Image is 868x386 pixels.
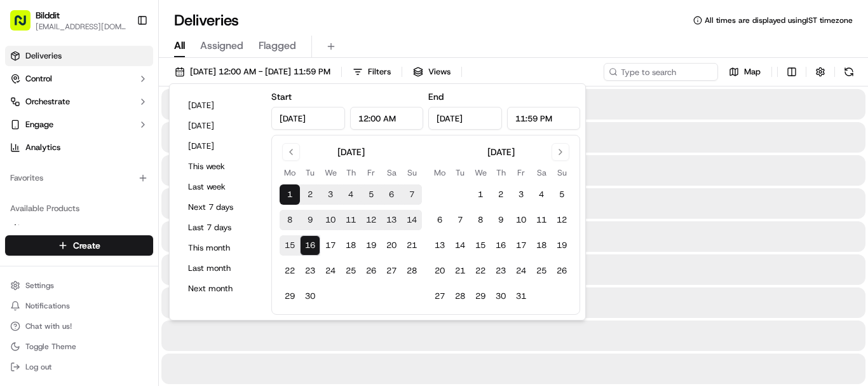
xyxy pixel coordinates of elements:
button: 6 [430,210,450,230]
button: 22 [470,261,491,281]
button: 20 [381,235,402,256]
button: This month [182,239,259,257]
span: Analytics [25,142,60,153]
span: All times are displayed using IST timezone [705,15,853,25]
button: Bilddit[EMAIL_ADDRESS][DOMAIN_NAME] [5,5,132,36]
button: 24 [320,261,341,281]
span: Notifications [25,301,70,311]
button: 14 [450,235,470,256]
div: [DATE] [337,146,365,158]
button: [DATE] [182,97,259,114]
button: 27 [430,286,450,307]
button: 17 [511,235,531,256]
button: 3 [320,184,341,205]
span: [DATE] 12:00 AM - [DATE] 11:59 PM [190,66,330,78]
button: 5 [552,184,572,205]
button: 29 [280,286,300,307]
th: Sunday [552,166,572,179]
button: 22 [280,261,300,281]
button: 13 [430,235,450,256]
button: 8 [470,210,491,230]
button: Engage [5,114,153,135]
span: Engage [25,119,53,130]
span: Settings [25,280,54,291]
button: 15 [470,235,491,256]
button: 30 [491,286,511,307]
button: Chat with us! [5,317,153,335]
button: 13 [381,210,402,230]
button: 4 [341,184,361,205]
button: 11 [341,210,361,230]
span: Chat with us! [25,321,72,331]
span: Filters [368,66,391,78]
button: 20 [430,261,450,281]
button: Map [723,63,766,81]
h1: Deliveries [174,10,239,31]
input: Date [428,107,502,130]
button: 10 [320,210,341,230]
button: 21 [450,261,470,281]
button: 8 [280,210,300,230]
button: Last month [182,259,259,277]
th: Tuesday [300,166,320,179]
label: End [428,91,444,102]
button: Last week [182,178,259,196]
span: Toggle Theme [25,341,76,352]
button: 25 [341,261,361,281]
button: 26 [361,261,381,281]
th: Sunday [402,166,422,179]
button: [EMAIL_ADDRESS][DOMAIN_NAME] [36,22,126,32]
button: 18 [531,235,552,256]
label: Start [271,91,292,102]
button: 27 [381,261,402,281]
span: Deliveries [25,50,62,62]
button: Notifications [5,297,153,315]
button: 23 [491,261,511,281]
span: All [174,38,185,53]
button: Refresh [840,63,858,81]
button: Next month [182,280,259,298]
a: Analytics [5,137,153,158]
input: Time [507,107,581,130]
th: Thursday [491,166,511,179]
button: Control [5,69,153,89]
button: 5 [361,184,381,205]
button: 21 [402,235,422,256]
button: 3 [511,184,531,205]
input: Type to search [604,63,718,81]
button: 29 [470,286,491,307]
input: Date [271,107,345,130]
button: 14 [402,210,422,230]
span: Log out [25,362,51,372]
div: Favorites [5,168,153,188]
button: Settings [5,277,153,294]
button: 17 [320,235,341,256]
th: Monday [430,166,450,179]
button: 24 [511,261,531,281]
button: Last 7 days [182,219,259,237]
th: Wednesday [470,166,491,179]
button: Filters [347,63,397,81]
button: 4 [531,184,552,205]
button: [DATE] [182,137,259,155]
th: Saturday [381,166,402,179]
th: Friday [511,166,531,179]
span: Views [428,66,451,78]
button: Next 7 days [182,198,259,216]
button: 7 [450,210,470,230]
span: Map [744,66,761,78]
span: Create [73,239,100,252]
button: 30 [300,286,320,307]
button: Bilddit [36,9,60,22]
button: 6 [381,184,402,205]
button: 15 [280,235,300,256]
th: Monday [280,166,300,179]
button: Log out [5,358,153,376]
button: 28 [402,261,422,281]
th: Tuesday [450,166,470,179]
button: 19 [361,235,381,256]
th: Thursday [341,166,361,179]
button: 25 [531,261,552,281]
